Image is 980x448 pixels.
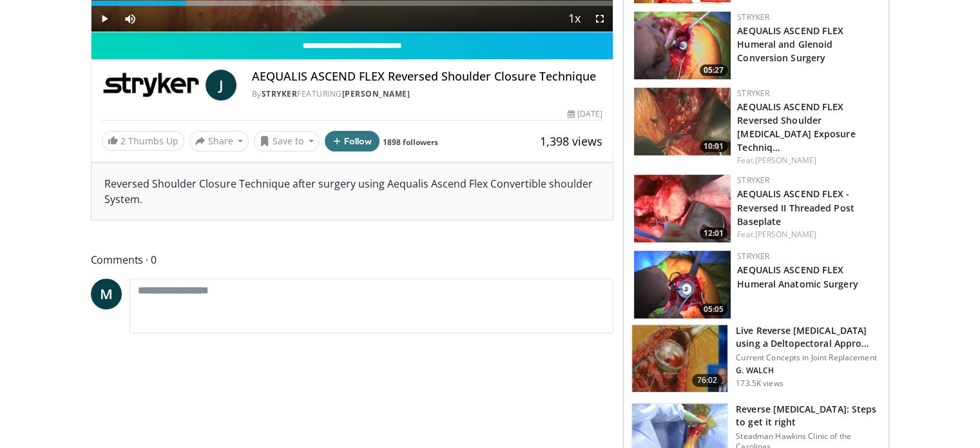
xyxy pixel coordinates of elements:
[737,264,858,289] a: AEQUALIS ASCEND FLEX Humeral Anatomic Surgery
[383,137,438,148] a: 1898 followers
[736,365,881,376] p: G. WALCH
[634,251,731,318] a: 05:05
[120,135,126,147] span: 2
[252,70,602,84] h4: AEQUALIS ASCEND FLEX Reversed Shoulder Closure Technique
[568,108,602,120] div: [DATE]
[587,6,613,32] button: Fullscreen
[755,229,816,240] a: [PERSON_NAME]
[692,374,723,387] span: 76:02
[632,325,727,392] img: 684033_3.png.150x105_q85_crop-smart_upscale.jpg
[634,88,731,155] img: c2iSbFw6b5_lmbUn4xMDoxOjA4MTsiGN.150x105_q85_crop-smart_upscale.jpg
[91,278,122,309] a: M
[104,176,600,207] div: Reversed Shoulder Closure Technique after surgery using Aequalis Ascend Flex Convertible shoulder...
[262,88,298,99] a: Stryker
[189,131,249,151] button: Share
[737,155,878,166] div: Feat.
[634,175,731,242] a: 12:01
[737,101,855,153] a: AEQUALIS ASCEND FLEX Reversed Shoulder [MEDICAL_DATA] Exposure Techniq…
[755,155,816,166] a: [PERSON_NAME]
[737,12,769,23] a: Stryker
[631,324,881,393] a: 76:02 Live Reverse [MEDICAL_DATA] using a Deltopectoral Appro… Current Concepts in Joint Replacem...
[634,12,731,79] img: eWNh-8akTAF2kj8X4xMDoxOjA4MTsiGN.150x105_q85_crop-smart_upscale.jpg
[634,175,731,242] img: feAgcbrvkPN5ynqH4xMDoxOjBrO-I4W8.150x105_q85_crop-smart_upscale.jpg
[700,141,727,152] span: 10:01
[91,1,613,6] div: Progress Bar
[117,6,143,32] button: Mute
[700,304,727,315] span: 05:05
[737,251,769,262] a: Stryker
[102,70,200,101] img: Stryker
[540,133,602,149] span: 1,398 views
[736,353,881,363] p: Current Concepts in Joint Replacement
[91,6,117,32] button: Play
[700,64,727,76] span: 05:27
[254,131,320,151] button: Save to
[634,12,731,79] a: 05:27
[91,251,614,268] span: Comments 0
[102,131,184,151] a: 2 Thumbs Up
[342,88,410,99] a: [PERSON_NAME]
[737,88,769,99] a: Stryker
[634,251,731,318] img: YUAndpMCbXk_9hvX4xMDoxOjA4MTsiGN.150x105_q85_crop-smart_upscale.jpg
[561,6,587,32] button: Playback Rate
[737,175,769,186] a: Stryker
[737,229,878,240] div: Feat.
[736,403,881,429] h3: Reverse [MEDICAL_DATA]: Steps to get it right
[737,24,843,64] a: AEQUALIS ASCEND FLEX Humeral and Glenoid Conversion Surgery
[736,378,783,389] p: 173.5K views
[325,131,380,151] button: Follow
[252,88,602,100] div: By FEATURING
[634,88,731,155] a: 10:01
[206,70,236,101] a: J
[737,188,854,227] a: AEQUALIS ASCEND FLEX - Reversed II Threaded Post Baseplate
[736,324,881,350] h3: Live Reverse [MEDICAL_DATA] using a Deltopectoral Appro…
[700,228,727,239] span: 12:01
